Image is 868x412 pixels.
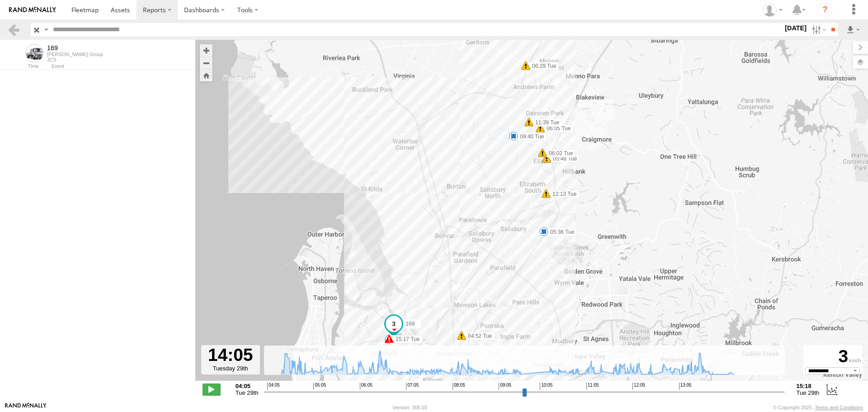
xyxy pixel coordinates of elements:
[360,383,373,390] span: 06:05
[200,69,212,81] button: Zoom Home
[783,23,808,33] label: [DATE]
[529,118,562,127] label: 11:39 Tue
[200,44,212,57] button: Zoom in
[406,383,419,390] span: 07:05
[759,3,786,17] div: Amin Vahidinezhad
[818,3,832,17] i: ?
[542,149,576,157] label: 06:02 Tue
[203,384,221,395] label: Play/Stop
[7,23,20,36] a: Back to previous Page
[9,7,56,13] img: rand-logo.svg
[47,52,103,57] div: [PERSON_NAME] Group
[773,405,863,410] div: © Copyright 2025 -
[462,332,495,340] label: 04:52 Tue
[5,403,47,412] a: Visit our Website
[393,405,427,410] div: Version: 305.03
[7,64,39,69] div: Time
[544,228,577,236] label: 05:36 Tue
[42,23,50,36] label: Search Query
[526,62,559,70] label: 06:29 Tue
[797,389,820,396] span: Tue 29th Jul 2025
[540,124,573,133] label: 06:05 Tue
[406,321,415,327] span: 169
[797,383,820,389] strong: 15:18
[453,383,465,390] span: 08:05
[815,405,863,410] a: Terms and Conditions
[547,155,580,163] label: 05:48 Tue
[808,23,828,36] label: Search Filter Options
[267,383,280,390] span: 04:05
[632,383,645,390] span: 12:05
[540,383,552,390] span: 10:05
[679,383,692,390] span: 13:05
[236,389,259,396] span: Tue 29th Jul 2025
[47,44,103,52] div: 169 - View Asset History
[586,383,599,390] span: 11:05
[389,335,422,343] label: 15:17 Tue
[499,383,511,390] span: 09:05
[236,383,259,389] strong: 04:05
[546,190,579,198] label: 12:13 Tue
[805,346,861,367] div: 3
[313,383,326,390] span: 05:05
[845,23,861,36] label: Export results as...
[52,64,195,69] div: Event
[200,57,212,69] button: Zoom out
[389,336,422,344] label: 14:20 Tue
[47,57,103,62] div: JCS
[514,133,547,141] label: 09:40 Tue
